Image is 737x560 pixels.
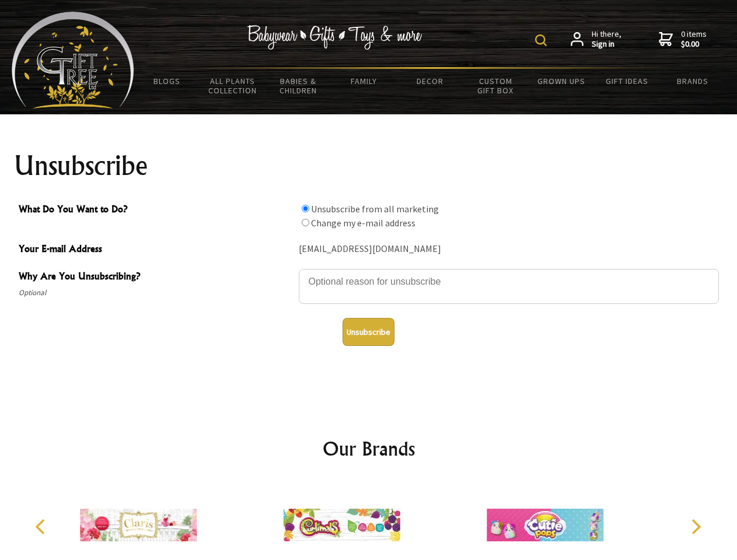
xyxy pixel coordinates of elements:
span: Optional [19,286,293,300]
a: Family [331,69,397,93]
a: 0 items$0.00 [659,29,707,50]
h1: Unsubscribe [14,152,724,180]
img: product search [535,34,547,46]
button: Previous [29,514,55,540]
label: Unsubscribe from all marketing [311,203,439,215]
a: Decor [397,69,463,93]
h2: Our Brands [23,435,714,463]
span: Hi there, [592,29,621,50]
span: What Do You Want to Do? [19,202,293,219]
button: Next [683,514,708,540]
img: Babyware - Gifts - Toys and more... [12,12,134,108]
img: Babywear - Gifts - Toys & more [247,25,422,50]
a: All Plants Collection [200,69,266,103]
label: Change my e-mail address [311,217,415,229]
strong: $0.00 [681,39,707,50]
a: Hi there,Sign in [571,29,621,50]
strong: Sign in [592,39,621,50]
textarea: Why Are You Unsubscribing? [299,269,719,304]
div: [EMAIL_ADDRESS][DOMAIN_NAME] [299,240,719,258]
a: Grown Ups [528,69,594,93]
span: Why Are You Unsubscribing? [19,269,293,286]
input: What Do You Want to Do? [302,205,309,212]
a: Gift Ideas [594,69,660,93]
a: Babies & Children [266,69,331,103]
button: Unsubscribe [343,318,394,346]
a: Custom Gift Box [463,69,529,103]
span: 0 items [681,29,707,50]
span: Your E-mail Address [19,242,293,258]
a: BLOGS [134,69,200,93]
input: What Do You Want to Do? [302,219,309,226]
a: Brands [660,69,726,93]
